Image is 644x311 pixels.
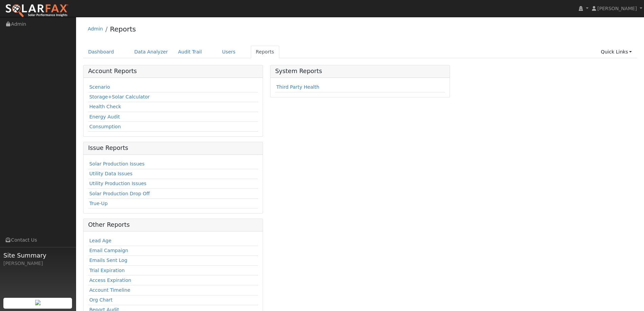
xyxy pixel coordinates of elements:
a: Audit Trail [173,46,207,58]
a: Data Analyzer [129,46,173,58]
a: Users [217,46,241,58]
h5: Issue Reports [88,145,258,152]
a: Reports [251,46,279,58]
a: Energy Audit [89,114,120,119]
a: Utility Data Issues [89,171,133,176]
a: Health Check [89,104,121,109]
div: [PERSON_NAME] [3,260,72,267]
span: Site Summary [3,251,72,260]
a: Account Timeline [89,287,130,293]
a: Lead Age [89,238,112,243]
a: Storage+Solar Calculator [89,94,150,99]
a: Trial Expiration [89,268,125,273]
a: Solar Production Issues [89,161,144,166]
a: Org Chart [89,297,113,303]
a: True-Up [89,201,108,206]
a: Quick Links [596,46,637,58]
a: Consumption [89,124,121,129]
a: Access Expiration [89,277,131,283]
a: Solar Production Drop Off [89,191,150,196]
a: Reports [110,25,136,33]
a: Utility Production Issues [89,181,146,186]
img: retrieve [35,300,41,305]
h5: System Reports [275,68,445,75]
a: Admin [88,26,103,31]
a: Third Party Health [276,84,319,90]
h5: Other Reports [88,221,258,228]
a: Emails Sent Log [89,258,127,263]
span: [PERSON_NAME] [597,6,637,11]
a: Scenario [89,84,110,90]
h5: Account Reports [88,68,258,75]
a: Dashboard [83,46,119,58]
a: Email Campaign [89,248,128,253]
img: SolarFax [5,4,69,18]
